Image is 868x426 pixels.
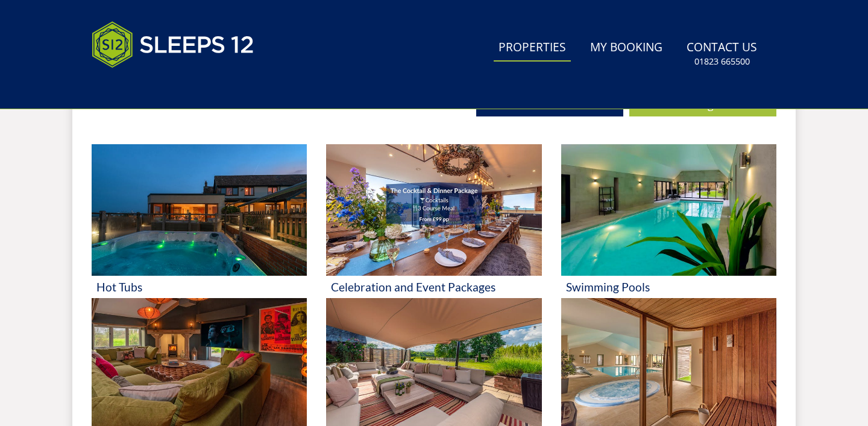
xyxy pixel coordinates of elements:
[331,281,536,293] h3: Celebration and Event Packages
[694,56,750,68] small: 01823 665500
[92,144,307,276] img: 'Hot Tubs' - Large Group Accommodation Holiday Ideas
[326,144,541,298] a: 'Celebration and Event Packages' - Large Group Accommodation Holiday Ideas Celebration and Event ...
[561,144,776,276] img: 'Swimming Pools' - Large Group Accommodation Holiday Ideas
[92,14,254,75] img: Sleeps 12
[585,34,667,62] a: My Booking
[86,82,212,92] iframe: Customer reviews powered by Trustpilot
[92,144,307,298] a: 'Hot Tubs' - Large Group Accommodation Holiday Ideas Hot Tubs
[96,281,302,293] h3: Hot Tubs
[566,281,772,293] h3: Swimming Pools
[561,144,776,298] a: 'Swimming Pools' - Large Group Accommodation Holiday Ideas Swimming Pools
[326,144,541,276] img: 'Celebration and Event Packages' - Large Group Accommodation Holiday Ideas
[682,34,762,74] a: Contact Us01823 665500
[494,34,571,62] a: Properties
